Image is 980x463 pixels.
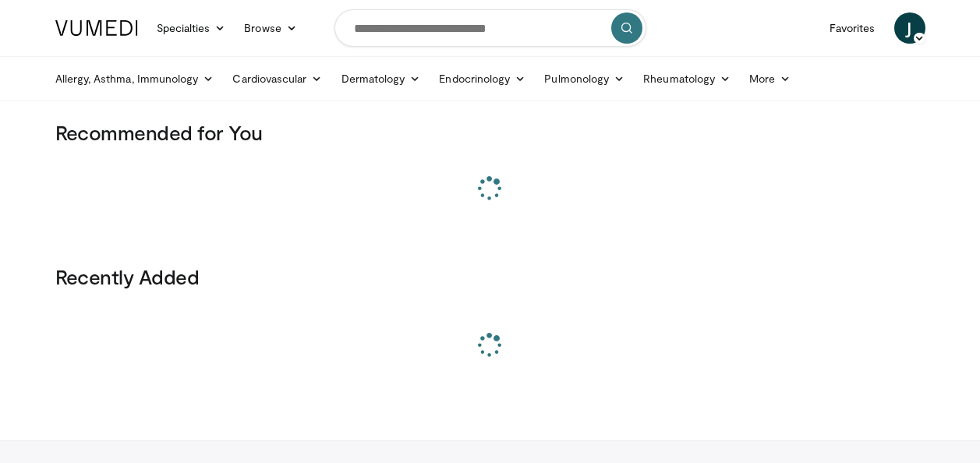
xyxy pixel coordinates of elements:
[55,20,138,36] img: VuMedi Logo
[634,63,740,94] a: Rheumatology
[430,63,535,94] a: Endocrinology
[46,63,224,94] a: Allergy, Asthma, Immunology
[894,12,925,44] a: J
[535,63,634,94] a: Pulmonology
[235,12,306,44] a: Browse
[223,63,331,94] a: Cardiovascular
[55,120,925,145] h3: Recommended for You
[820,12,885,44] a: Favorites
[334,9,646,47] input: Search topics, interventions
[147,12,235,44] a: Specialties
[740,63,800,94] a: More
[332,63,430,94] a: Dermatology
[55,264,925,289] h3: Recently Added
